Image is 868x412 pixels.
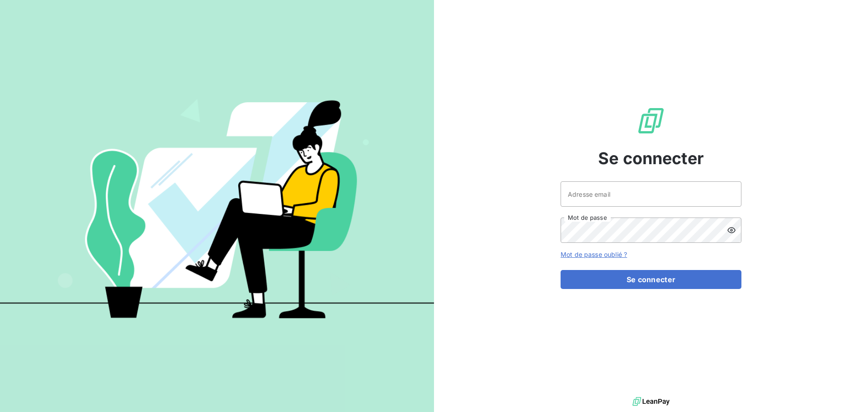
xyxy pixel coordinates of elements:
img: logo [632,395,670,408]
input: placeholder [561,181,741,207]
span: Se connecter [598,146,704,170]
button: Se connecter [561,270,741,289]
a: Mot de passe oublié ? [561,251,627,258]
img: Logo LeanPay [637,106,665,135]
